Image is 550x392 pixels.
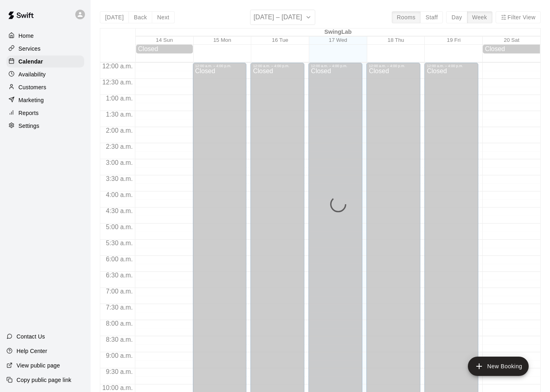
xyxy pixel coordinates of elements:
[17,376,71,384] p: Copy public page link
[19,96,44,104] p: Marketing
[104,207,135,214] span: 4:30 a.m.
[253,64,302,68] div: 12:00 a.m. – 4:00 p.m.
[19,70,46,78] p: Availability
[104,368,135,375] span: 9:30 a.m.
[427,64,476,68] div: 12:00 a.m. – 4:00 p.m.
[104,191,135,198] span: 4:00 a.m.
[17,361,60,369] p: View public page
[272,37,288,43] button: 16 Tue
[104,256,135,263] span: 6:00 a.m.
[17,332,45,341] p: Contact Us
[17,347,47,355] p: Help Center
[156,37,173,43] button: 14 Sun
[6,120,84,132] a: Settings
[6,30,84,42] a: Home
[136,29,540,36] div: SwingLab
[213,37,231,43] button: 15 Mon
[104,95,135,102] span: 1:00 a.m.
[19,32,34,40] p: Home
[19,57,43,66] p: Calendar
[6,81,84,93] a: Customers
[138,45,191,53] div: Closed
[104,320,135,327] span: 8:00 a.m.
[104,288,135,295] span: 7:00 a.m.
[387,37,404,43] button: 18 Thu
[104,304,135,311] span: 7:30 a.m.
[485,45,538,53] div: Closed
[19,83,46,91] p: Customers
[104,159,135,166] span: 3:00 a.m.
[100,63,135,70] span: 12:00 a.m.
[369,64,418,68] div: 12:00 a.m. – 4:00 p.m.
[104,272,135,279] span: 6:30 a.m.
[6,94,84,106] a: Marketing
[468,357,529,376] button: add
[104,127,135,134] span: 2:00 a.m.
[19,45,41,53] p: Services
[19,109,39,117] p: Reports
[504,37,519,43] button: 20 Sat
[311,64,360,68] div: 12:00 a.m. – 4:00 p.m.
[6,43,84,55] a: Services
[104,143,135,150] span: 2:30 a.m.
[104,224,135,230] span: 5:00 a.m.
[6,55,84,68] a: Calendar
[195,64,244,68] div: 12:00 a.m. – 4:00 p.m.
[6,68,84,80] a: Availability
[100,384,135,391] span: 10:00 a.m.
[19,122,39,130] p: Settings
[447,37,461,43] button: 19 Fri
[104,352,135,359] span: 9:00 a.m.
[329,37,347,43] button: 17 Wed
[104,111,135,118] span: 1:30 a.m.
[100,79,135,86] span: 12:30 a.m.
[104,336,135,343] span: 8:30 a.m.
[6,107,84,119] a: Reports
[104,240,135,246] span: 5:30 a.m.
[104,175,135,182] span: 3:30 a.m.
